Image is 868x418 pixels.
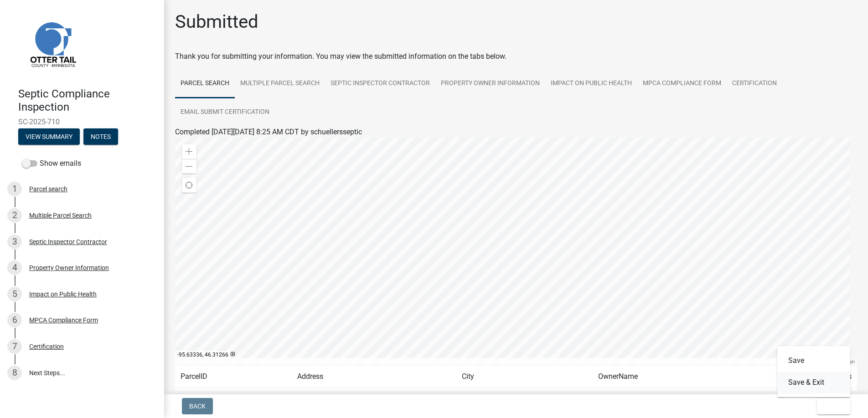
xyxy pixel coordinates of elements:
wm-modal-confirm: Notes [83,133,118,141]
td: ParcelID [175,366,292,388]
div: Multiple Parcel Search [29,212,92,219]
td: OwnerName [593,366,807,388]
div: 4 [7,260,22,275]
div: Parcel search [29,186,67,192]
button: Exit [817,398,850,414]
button: View Summary [18,128,80,145]
a: Property Owner Information [435,69,545,98]
label: Show emails [22,158,81,169]
div: 1 [7,182,22,196]
a: Email Submit Certification [175,98,275,127]
span: Back [189,403,206,410]
span: Exit [824,403,837,410]
td: [PERSON_NAME] | [PERSON_NAME] [593,388,807,410]
span: SC-2025-710 [18,117,146,126]
button: Save [777,350,850,372]
div: 8 [7,366,22,380]
span: Completed [DATE][DATE] 8:25 AM CDT by schuellersseptic [175,127,362,136]
td: Address [292,366,457,388]
img: Otter Tail County, Minnesota [18,10,87,78]
div: 5 [7,287,22,301]
td: 24288 BEAUTY SHORE DR [292,388,457,410]
div: MPCA Compliance Form [29,317,98,323]
h1: Submitted [175,11,258,33]
div: Property Owner Information [29,265,109,271]
a: Multiple Parcel Search [235,69,325,98]
a: Esri [846,358,855,365]
button: Back [182,398,213,414]
a: Parcel search [175,69,235,98]
div: Septic Inspector Contractor [29,239,107,245]
a: Impact on Public Health [545,69,637,98]
div: Exit [777,346,850,397]
div: Thank you for submitting your information. You may view the submitted information on the tabs below. [175,51,857,62]
button: Notes [83,128,118,145]
div: 6 [7,313,22,327]
td: 29000190128009 [175,388,292,410]
div: Zoom out [182,159,196,173]
div: 3 [7,234,22,249]
a: Certification [727,69,782,98]
button: Save & Exit [777,372,850,393]
h4: Septic Compliance Inspection [18,87,157,114]
div: Impact on Public Health [29,291,97,297]
div: 2 [7,208,22,223]
td: [GEOGRAPHIC_DATA] [456,388,593,410]
a: Septic Inspector Contractor [325,69,435,98]
wm-modal-confirm: Summary [18,133,80,141]
div: 7 [7,339,22,354]
div: Certification [29,343,64,350]
div: Find my location [182,178,196,193]
td: City [456,366,593,388]
a: MPCA Compliance Form [637,69,727,98]
div: Zoom in [182,144,196,159]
